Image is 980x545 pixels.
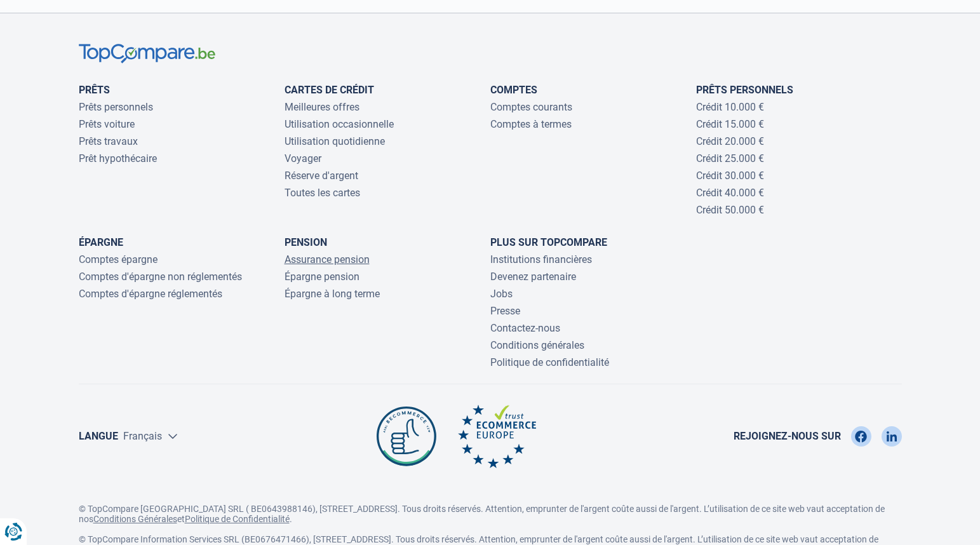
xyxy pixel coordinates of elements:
a: Prêts [79,84,110,96]
a: Devenez partenaire [490,271,576,283]
a: Politique de confidentialité [490,356,609,368]
a: Conditions Générales [93,514,177,524]
a: Crédit 30.000 € [696,170,764,182]
a: Contactez-nous [490,322,560,334]
a: Voyager [285,152,321,165]
a: Épargne [79,236,123,248]
a: Institutions financières [490,253,592,266]
a: Prêts personnels [696,84,793,96]
a: Comptes à termes [490,118,572,130]
a: Prêts travaux [79,135,138,147]
a: Crédit 40.000 € [696,187,764,199]
a: Cartes de Crédit [285,84,374,96]
img: TopCompare [79,44,215,64]
a: Presse [490,305,520,317]
img: Ecommerce Europe TopCompare [458,405,536,468]
a: Utilisation occasionnelle [285,118,394,130]
a: Réserve d'argent [285,170,358,182]
a: Politique de Confidentialité [185,514,290,524]
a: Prêts voiture [79,118,135,130]
span: Rejoignez-nous sur [734,430,841,442]
a: Meilleures offres [285,101,359,113]
a: Comptes d'épargne réglementés [79,288,222,300]
a: Crédit 20.000 € [696,135,764,147]
a: Assurance pension [285,253,370,266]
a: Crédit 50.000 € [696,204,764,216]
a: Conditions générales [490,339,584,351]
a: Utilisation quotidienne [285,135,385,147]
a: Prêt hypothécaire [79,152,157,165]
a: Toutes les cartes [285,187,360,199]
img: Be commerce TopCompare [374,405,439,468]
a: Comptes épargne [79,253,158,266]
a: Prêts personnels [79,101,153,113]
label: Langue [79,430,118,442]
p: © TopCompare [GEOGRAPHIC_DATA] SRL ( BE0643988146), [STREET_ADDRESS]. Tous droits réservés. Atten... [79,494,902,524]
a: Jobs [490,288,513,300]
a: Comptes [490,84,537,96]
a: Crédit 25.000 € [696,152,764,165]
a: Crédit 15.000 € [696,118,764,130]
a: Comptes d'épargne non réglementés [79,271,242,283]
a: Pension [285,236,327,248]
a: Comptes courants [490,101,572,113]
a: Plus sur TopCompare [490,236,607,248]
a: Crédit 10.000 € [696,101,764,113]
a: Épargne à long terme [285,288,380,300]
img: LinkedIn TopCompare [887,426,897,447]
a: Épargne pension [285,271,359,283]
img: Facebook TopCompare [855,426,867,447]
